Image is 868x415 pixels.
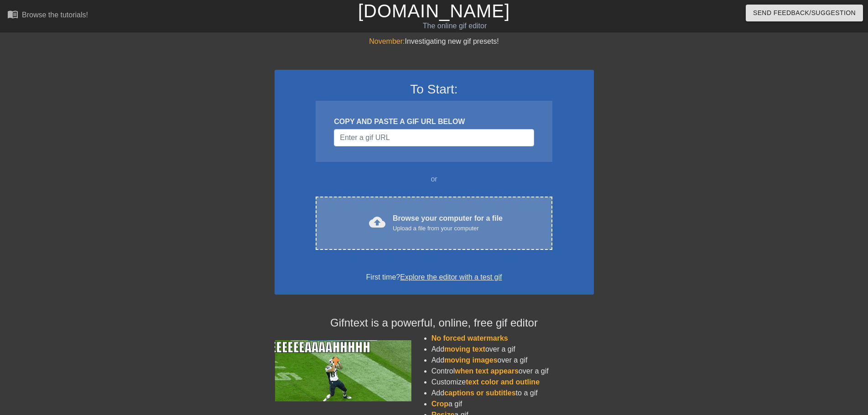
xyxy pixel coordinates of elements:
[358,1,510,21] a: [DOMAIN_NAME]
[466,378,540,386] span: text color and outline
[431,377,594,388] li: Customize
[431,400,448,408] span: Crop
[444,356,497,364] span: moving images
[275,36,594,47] div: Investigating new gif presets!
[444,345,485,353] span: moving text
[393,213,503,233] div: Browse your computer for a file
[286,82,582,97] h3: To Start:
[431,366,594,377] li: Control over a gif
[393,224,503,233] div: Upload a file from your computer
[334,116,534,127] div: COPY AND PASTE A GIF URL BELOW
[334,129,534,146] input: Username
[275,316,594,330] h4: Gifntext is a powerful, online, free gif editor
[753,7,856,19] span: Send Feedback/Suggestion
[298,174,570,185] div: or
[431,388,594,399] li: Add to a gif
[275,340,411,401] img: football_small.gif
[455,367,519,375] span: when text appears
[286,272,582,283] div: First time?
[431,355,594,366] li: Add over a gif
[444,389,515,397] span: captions or subtitles
[431,399,594,410] li: a gif
[746,5,863,21] button: Send Feedback/Suggestion
[294,21,615,31] div: The online gif editor
[369,214,385,230] span: cloud_upload
[22,11,88,19] div: Browse the tutorials!
[431,334,508,342] span: No forced watermarks
[7,9,18,20] span: menu_book
[369,37,405,45] span: November:
[7,9,88,23] a: Browse the tutorials!
[431,344,594,355] li: Add over a gif
[400,273,502,281] a: Explore the editor with a test gif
